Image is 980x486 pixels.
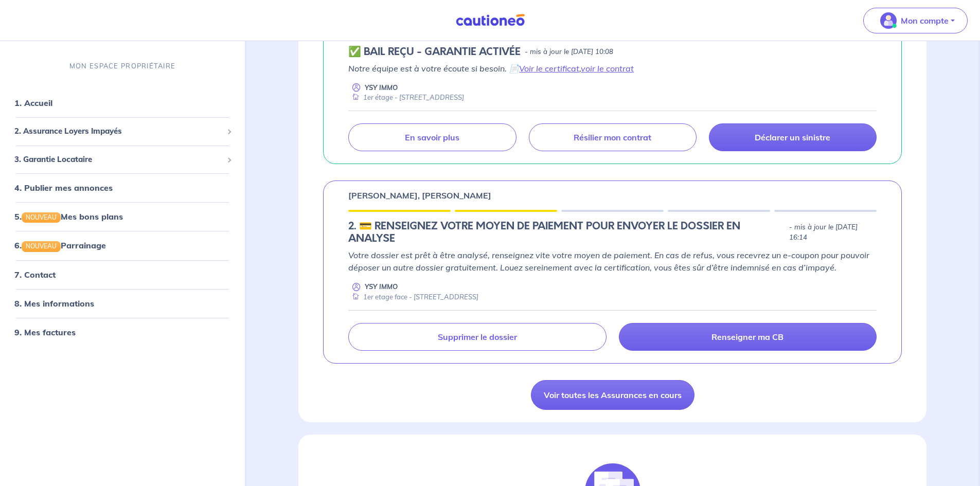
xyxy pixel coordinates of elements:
[4,264,241,284] div: 7. Contact
[863,8,968,33] button: illu_account_valid_menu.svgMon compte
[14,298,94,308] a: 8. Mes informations
[574,132,651,142] p: Résilier mon contrat
[14,98,52,108] a: 1. Accueil
[581,63,634,74] a: voir le contrat
[69,61,175,71] p: MON ESPACE PROPRIÉTAIRE
[14,240,106,250] a: 6.NOUVEAUParrainage
[4,321,241,342] div: 9. Mes factures
[348,189,491,202] p: [PERSON_NAME], [PERSON_NAME]
[525,47,613,57] p: - mis à jour le [DATE] 10:08
[531,380,694,410] a: Voir toutes les Assurances en cours
[711,332,783,342] p: Renseigner ma CB
[348,93,464,102] div: 1er étage - [STREET_ADDRESS]
[4,235,241,256] div: 6.NOUVEAUParrainage
[789,222,877,243] p: - mis à jour le [DATE] 16:14
[14,211,123,222] a: 5.NOUVEAUMes bons plans
[519,63,579,74] a: Voir le certificat
[619,323,877,351] a: Renseigner ma CB
[4,121,241,141] div: 2. Assurance Loyers Impayés
[14,153,223,165] span: 3. Garantie Locataire
[14,269,56,279] a: 7. Contact
[365,83,398,93] p: YSY IMMO
[4,149,241,169] div: 3. Garantie Locataire
[365,282,398,292] p: YSY IMMO
[709,123,877,151] a: Déclarer un sinistre
[348,292,478,302] div: 1er etage face - [STREET_ADDRESS]
[880,12,897,29] img: illu_account_valid_menu.svg
[348,62,877,75] p: Notre équipe est à votre écoute si besoin. 📄 ,
[4,177,241,198] div: 4. Publier mes annonces
[4,206,241,227] div: 5.NOUVEAUMes bons plans
[452,14,529,27] img: Cautioneo
[14,125,223,137] span: 2. Assurance Loyers Impayés
[529,123,697,151] a: Résilier mon contrat
[14,183,113,193] a: 4. Publier mes annonces
[348,220,785,245] h5: 2.︎ 💳 RENSEIGNEZ VOTRE MOYEN DE PAIEMENT POUR ENVOYER LE DOSSIER EN ANALYSE
[4,293,241,313] div: 8. Mes informations
[405,132,459,142] p: En savoir plus
[14,327,76,337] a: 9. Mes factures
[755,132,830,142] p: Déclarer un sinistre
[901,14,949,27] p: Mon compte
[348,46,877,58] div: state: CONTRACT-VALIDATED, Context: NEW,MAYBE-CERTIFICATE,ALONE,LESSOR-DOCUMENTS
[348,249,877,274] p: Votre dossier est prêt à être analysé, renseignez vite votre moyen de paiement. En cas de refus, ...
[348,46,521,58] h5: ✅ BAIL REÇU - GARANTIE ACTIVÉE
[4,93,241,113] div: 1. Accueil
[348,220,877,245] div: state: CB-IN-PROGRESS, Context: NEW,CHOOSE-CERTIFICATE,RELATIONSHIP,LESSOR-DOCUMENTS
[348,323,606,351] a: Supprimer le dossier
[348,123,516,151] a: En savoir plus
[438,332,517,342] p: Supprimer le dossier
